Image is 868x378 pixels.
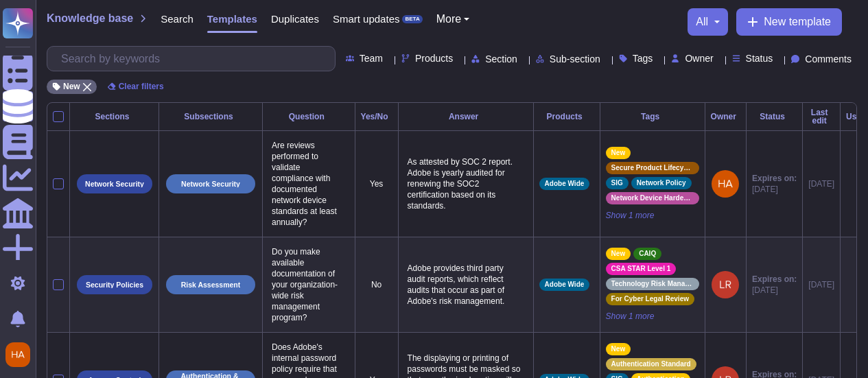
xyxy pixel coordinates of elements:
p: No [361,279,392,290]
div: Products [539,113,594,121]
div: Status [752,113,797,121]
span: CSA STAR Level 1 [611,265,671,272]
span: For Cyber Legal Review [611,296,689,303]
span: Show 1 more [606,210,699,221]
span: Team [360,54,383,63]
span: Duplicates [271,14,319,24]
span: New [611,346,626,353]
div: BETA [402,15,422,23]
span: Technology Risk Management Standard [611,281,694,287]
p: Network Security [85,180,144,188]
span: Sub-section [550,54,600,64]
span: all [696,16,708,27]
button: user [3,340,40,370]
span: New [611,250,626,257]
div: Yes/No [361,113,392,121]
p: Do you make available documentation of your organization-wide risk management program? [268,243,349,327]
span: Tags [633,54,653,63]
p: Risk Assessment [181,281,241,289]
div: Question [268,113,349,121]
span: Clear filters [119,82,164,91]
span: New template [764,16,831,27]
div: Answer [404,113,528,121]
div: Tags [606,113,699,121]
span: Smart updates [333,14,400,24]
span: Expires on: [752,274,797,285]
p: Are reviews performed to validate compliance with documented network device standards at least an... [268,137,349,231]
span: CAIQ [639,250,656,257]
span: Show 1 more [606,311,699,322]
span: Status [746,54,773,63]
span: Knowledge base [47,13,133,24]
span: Products [415,54,453,63]
span: Network Policy [637,180,686,187]
div: [DATE] [808,178,834,189]
span: More [436,14,461,25]
div: Subsections [165,113,257,121]
span: Adobe Wide [545,281,585,288]
span: Search [161,14,193,24]
span: Expires on: [752,173,797,184]
span: [DATE] [752,184,797,195]
span: Adobe Wide [545,180,585,187]
button: New template [736,8,842,36]
div: Owner [711,113,740,121]
button: More [436,14,470,25]
div: Sections [75,113,153,121]
input: Search by keywords [54,47,335,71]
span: New [63,82,80,91]
p: Yes [361,178,392,189]
span: Secure Product Lifecycle Standard [611,165,694,172]
img: user [5,342,30,367]
span: SIG [611,180,623,187]
img: user [712,170,739,198]
p: As attested by SOC 2 report. Adobe is yearly audited for renewing the SOC2 certification based on... [404,153,528,215]
span: Owner [685,54,713,63]
button: all [696,16,720,27]
div: Last edit [808,108,834,125]
span: New [611,150,626,156]
img: user [712,271,739,298]
span: Comments [805,54,852,64]
p: Adobe provides third party audit reports, which reflect audits that occur as part of Adobe's risk... [404,259,528,310]
p: Network Security [181,180,240,188]
span: Templates [207,14,257,24]
span: Section [485,54,517,64]
span: Authentication Standard [611,361,691,368]
span: Network Device Hardening Standards [611,195,694,202]
div: [DATE] [808,279,834,290]
p: Security Policies [86,281,143,289]
span: [DATE] [752,285,797,296]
